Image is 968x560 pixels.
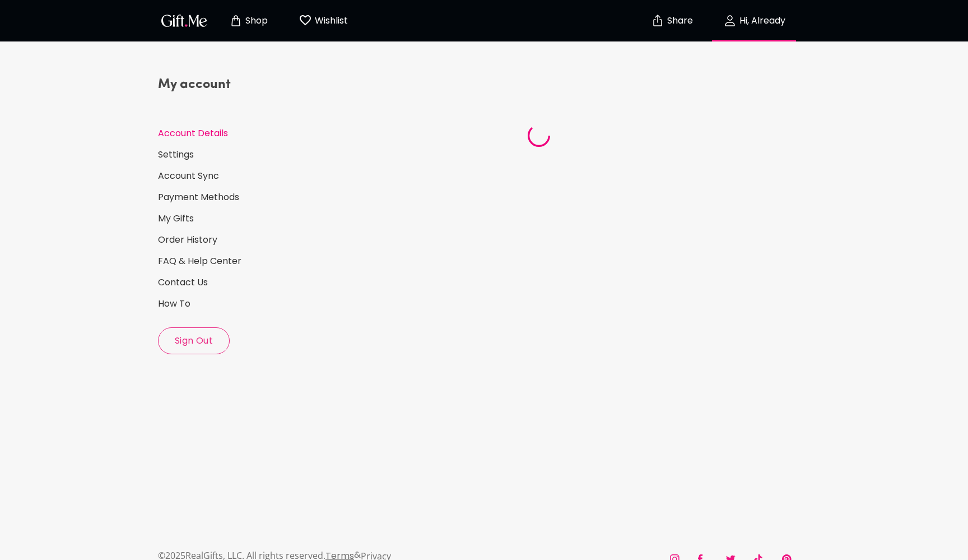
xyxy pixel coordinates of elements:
[698,3,810,39] button: Hi, Already
[158,298,314,310] a: How To
[292,3,354,39] button: Wishlist page
[243,16,268,26] p: Shop
[158,127,314,140] a: Account Details
[158,76,314,94] h4: My account
[652,1,691,40] button: Share
[217,3,279,39] button: Store page
[651,14,664,27] img: secure
[158,212,314,225] a: My Gifts
[158,170,314,182] a: Account Sync
[158,234,314,246] a: Order History
[158,149,314,161] a: Settings
[158,255,314,267] a: FAQ & Help Center
[158,14,211,27] button: GiftMe Logo
[664,16,693,26] p: Share
[158,327,230,354] button: Sign Out
[158,191,314,203] a: Payment Methods
[158,276,314,289] a: Contact Us
[312,13,348,28] p: Wishlist
[159,12,210,29] img: GiftMe Logo
[737,16,785,26] p: Hi, Already
[159,335,229,347] span: Sign Out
